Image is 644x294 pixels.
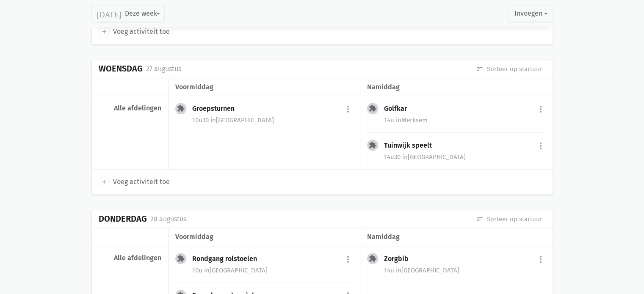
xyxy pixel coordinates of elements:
span: in [396,116,401,124]
div: Tuinwijk speelt [384,141,439,150]
div: namiddag [367,82,545,93]
a: add Voeg activiteit toe [99,176,170,187]
span: in [210,116,216,124]
i: extension [369,141,376,149]
a: Sorteer op startuur [476,64,542,74]
span: [GEOGRAPHIC_DATA] [204,267,268,274]
div: 27 augustus [146,63,181,74]
a: add Voeg activiteit toe [99,26,170,37]
i: extension [369,255,376,262]
a: Sorteer op startuur [476,214,542,224]
span: 14u [384,116,394,124]
span: [GEOGRAPHIC_DATA] [402,153,466,161]
div: namiddag [367,231,545,242]
i: sort [476,215,484,223]
i: sort [476,65,484,73]
div: Alle afdelingen [99,104,161,113]
div: Alle afdelingen [99,254,161,262]
div: Rondgang rolstoelen [192,255,264,263]
div: 28 augustus [150,214,186,225]
div: Woensdag [99,64,143,74]
div: Zorgbib [384,255,415,263]
span: [GEOGRAPHIC_DATA] [396,267,459,274]
span: 14u [384,267,394,274]
i: extension [177,255,185,262]
span: 10u30 [192,116,209,124]
div: Donderdag [99,214,147,224]
span: 10u [192,267,202,274]
span: Merksem [396,116,428,124]
span: in [204,267,210,274]
span: 14u30 [384,153,401,161]
div: voormiddag [175,231,353,242]
span: Voeg activiteit toe [113,176,170,187]
span: [GEOGRAPHIC_DATA] [210,116,274,124]
i: add [100,178,108,186]
button: Invoegen [509,5,553,22]
span: Voeg activiteit toe [113,26,170,37]
i: extension [177,104,185,112]
span: in [396,267,401,274]
div: Groepsturnen [192,104,241,113]
i: extension [369,104,376,112]
div: voormiddag [175,82,353,93]
div: Golfkar [384,104,414,113]
i: [DATE] [97,10,122,17]
span: in [402,153,408,161]
i: add [100,28,108,36]
button: Deze week [91,5,165,22]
